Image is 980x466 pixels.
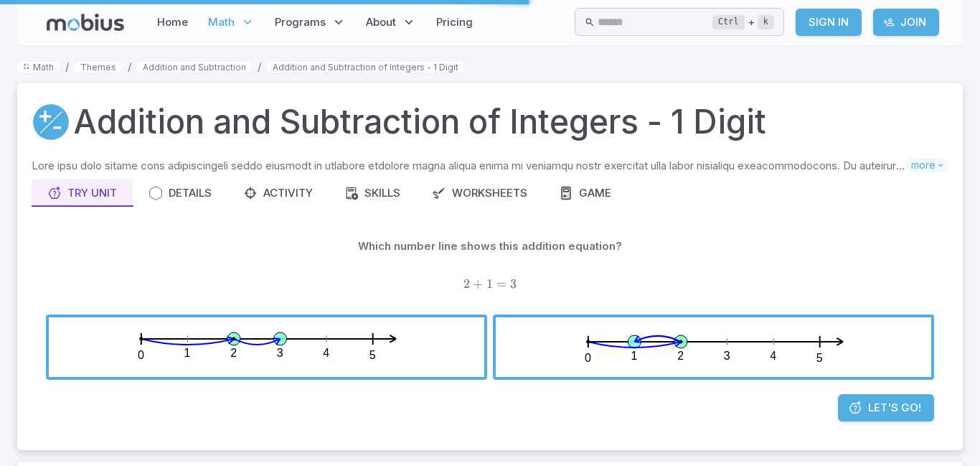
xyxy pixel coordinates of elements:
span: 1 [486,276,493,292]
li: / [258,59,261,75]
button: 012345 [46,314,487,380]
a: Addition and Subtraction of Integers - 1 Digit [267,62,464,73]
a: Themes [75,62,122,73]
div: + [712,14,774,31]
div: Worksheets [432,185,527,201]
div: Try Unit [47,185,117,201]
div: Skills [344,185,400,201]
span: Programs [275,14,326,30]
li: / [128,59,131,75]
div: Activity [243,185,313,201]
p: Which number line shows this addition equation? [358,238,622,254]
p: Lore ipsu dolo sitame cons adipiscingeli seddo eiusmodt in utlabore etdolore magna aliqua enima m... [32,158,905,174]
span: = [496,276,507,292]
span: + [473,276,483,292]
h1: Addition and Subtraction of Integers - 1 Digit [73,98,766,146]
nav: breadcrumb [17,59,963,75]
span: About [366,14,396,30]
a: Pricing [432,6,477,39]
a: Math [17,62,60,73]
a: Join [873,9,939,36]
span: 3 [510,276,517,292]
div: Game [559,185,611,201]
li: / [65,59,69,75]
span: Let's Go! [868,400,921,416]
span: Math [208,14,235,30]
a: Home [153,6,192,39]
kbd: Ctrl [712,15,745,29]
a: Sign In [796,9,862,36]
a: Let's Go! [838,394,934,421]
span: 2 [463,276,470,292]
a: Addition and Subtraction [137,62,252,73]
kbd: k [758,15,774,29]
a: Addition and Subtraction [32,103,70,141]
div: Details [149,185,212,201]
button: 012345 [493,314,934,380]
